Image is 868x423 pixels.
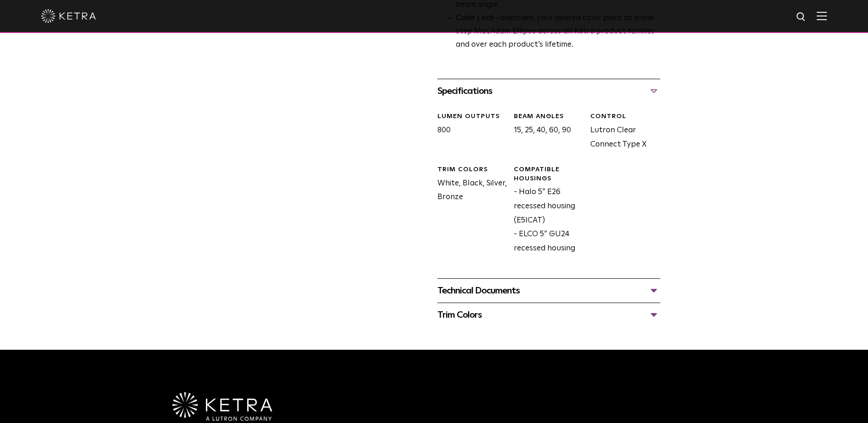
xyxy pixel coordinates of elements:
[437,165,507,174] div: Trim Colors
[507,112,583,152] div: 15, 25, 40, 60, 90
[437,283,660,298] div: Technical Documents
[437,84,660,98] div: Specifications
[817,11,827,20] img: Hamburger%20Nav.svg
[583,112,660,152] div: Lutron Clear Connect Type X
[514,165,583,183] div: Compatible Housings
[507,165,583,255] div: - Halo 5” E26 recessed housing (E5ICAT) - ELCO 5” GU24 recessed housing
[173,392,272,421] img: Ketra-aLutronCo_White_RGB
[796,11,807,23] img: search icon
[437,112,507,121] div: LUMEN OUTPUTS
[41,9,96,23] img: ketra-logo-2019-white
[590,112,660,121] div: CONTROL
[431,165,507,255] div: White, Black, Silver, Bronze
[514,112,583,121] div: Beam Angles
[431,112,507,152] div: 800
[437,308,660,322] div: Trim Colors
